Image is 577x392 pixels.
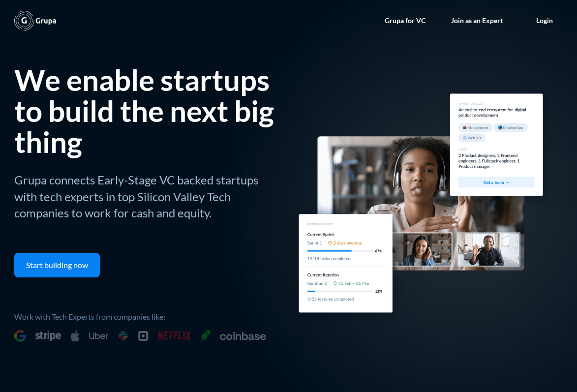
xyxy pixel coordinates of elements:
[375,6,435,35] a: Grupa for VC
[14,11,57,30] a: home
[14,309,277,322] p: Work with Tech Experts from companies like:
[526,6,563,35] a: Login
[441,6,513,35] a: Join as an Expert
[14,253,100,277] a: Start building now
[14,62,274,159] h1: We enable startups to build the next big thing
[14,169,277,221] p: Grupa connects Early-Stage VC backed startups with tech experts in top Silicon Valley Tech compan...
